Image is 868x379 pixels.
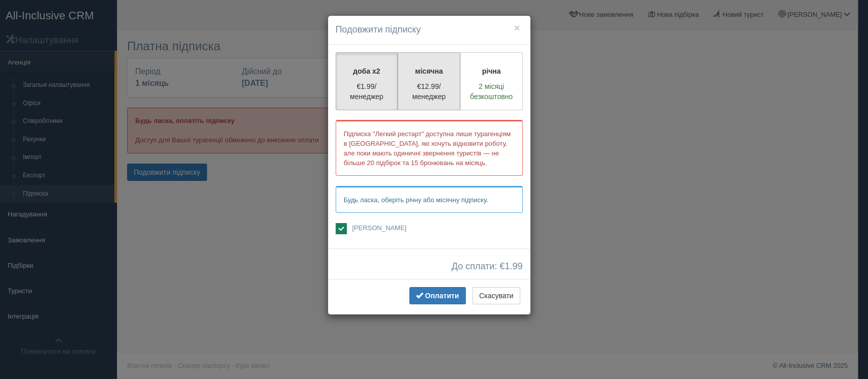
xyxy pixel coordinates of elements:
[409,287,466,304] button: Оплатити
[352,224,406,232] span: [PERSON_NAME]
[336,120,523,176] p: Підписка "Легкий рестарт" доступна лише турагенціям в [GEOGRAPHIC_DATA], які хочуть відновити роб...
[404,66,454,76] p: місячна
[404,81,454,102] p: €12.99/менеджер
[342,81,392,102] p: €1.99/менеджер
[336,23,523,37] h4: Подовжити підписку
[472,287,520,304] button: Скасувати
[336,186,523,213] p: Будь ласка, оберіть річну або місячну підписку.
[504,261,522,271] span: 1.99
[425,292,459,300] span: Оплатити
[467,81,516,102] p: 2 місяці безкоштовно
[452,262,523,272] span: До сплати: €
[467,66,516,76] p: річна
[342,66,392,76] p: доба x2
[514,22,520,33] button: ×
